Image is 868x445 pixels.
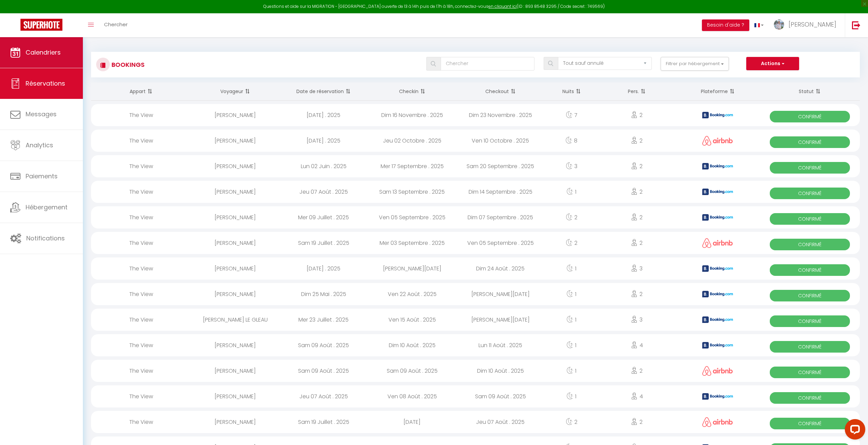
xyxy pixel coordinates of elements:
[26,203,68,211] span: Hébergement
[26,234,65,242] span: Notifications
[26,110,57,118] span: Messages
[441,57,535,71] input: Chercher
[702,19,749,31] button: Besoin d'aide ?
[110,57,145,72] h3: Bookings
[661,57,729,71] button: Filtrer par hébergement
[20,19,62,31] img: Super Booking
[599,83,675,101] th: Sort by people
[26,48,61,57] span: Calendriers
[746,57,799,71] button: Actions
[789,20,836,29] span: [PERSON_NAME]
[545,83,599,101] th: Sort by nights
[456,83,545,101] th: Sort by checkout
[91,83,191,101] th: Sort by rentals
[760,83,860,101] th: Sort by status
[852,21,860,29] img: logout
[774,19,784,30] img: ...
[279,83,368,101] th: Sort by booking date
[26,141,53,149] span: Analytics
[368,83,456,101] th: Sort by checkin
[104,21,128,28] span: Chercher
[26,79,65,88] span: Réservations
[769,13,845,37] a: ... [PERSON_NAME]
[839,416,868,445] iframe: LiveChat chat widget
[488,3,517,9] a: en cliquant ici
[99,13,133,37] a: Chercher
[675,83,760,101] th: Sort by channel
[26,172,58,180] span: Paiements
[191,83,279,101] th: Sort by guest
